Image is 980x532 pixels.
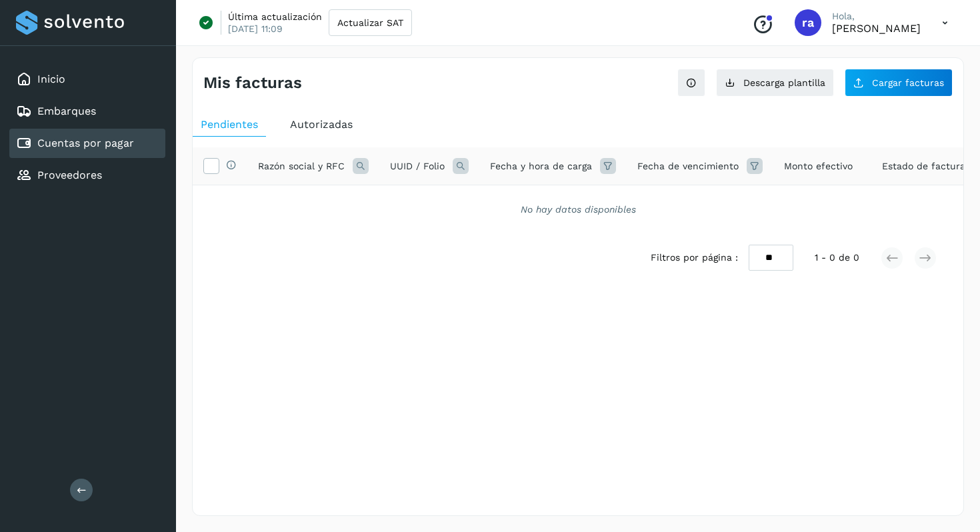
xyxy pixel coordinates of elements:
p: Última actualización [228,11,322,23]
button: Cargar facturas [845,69,953,97]
span: Descarga plantilla [743,78,825,87]
span: Autorizadas [290,118,353,131]
div: Proveedores [9,161,165,190]
span: 1 - 0 de 0 [815,251,859,265]
span: UUID / Folio [390,159,445,173]
p: Hola, [832,11,921,22]
a: Proveedores [37,169,102,181]
span: Estado de factura [882,159,965,173]
a: Inicio [37,73,65,85]
h4: Mis facturas [203,73,302,93]
div: Inicio [9,65,165,94]
a: Cuentas por pagar [37,137,134,149]
button: Actualizar SAT [329,9,412,36]
span: Pendientes [201,118,258,131]
span: Fecha de vencimiento [637,159,739,173]
p: [DATE] 11:09 [228,23,283,35]
div: Cuentas por pagar [9,129,165,158]
span: Fecha y hora de carga [490,159,592,173]
span: Cargar facturas [872,78,944,87]
div: Embarques [9,97,165,126]
span: Actualizar SAT [337,18,403,27]
div: No hay datos disponibles [210,203,946,217]
span: Monto efectivo [784,159,853,173]
span: Razón social y RFC [258,159,345,173]
a: Embarques [37,105,96,117]
p: raziel alfredo fragoso [832,22,921,35]
button: Descarga plantilla [716,69,834,97]
span: Filtros por página : [651,251,738,265]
